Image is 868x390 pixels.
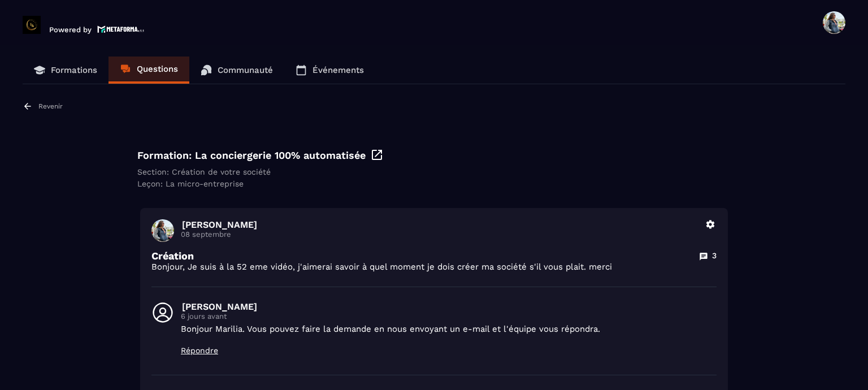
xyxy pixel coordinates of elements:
[181,230,698,239] p: 08 septembre
[38,102,63,110] p: Revenir
[151,262,717,272] p: Bonjour, Je suis à la 52 eme vidéo, j'aimerai savoir à quel moment je dois créer ma société s'il ...
[23,16,41,34] img: logo-branding
[181,346,717,355] p: Répondre
[49,25,92,34] p: Powered by
[313,65,364,75] p: Événements
[108,57,189,84] a: Questions
[189,57,284,84] a: Communauté
[181,312,717,320] p: 6 jours avant
[23,57,108,84] a: Formations
[97,24,145,34] img: logo
[137,64,178,74] p: Questions
[181,323,717,335] p: Bonjour Marilia. Vous pouvez faire la demande en nous envoyant un e-mail et l'équipe vous répondra.
[182,301,717,312] p: [PERSON_NAME]
[182,219,698,230] p: [PERSON_NAME]
[151,250,194,262] p: Création
[284,57,375,84] a: Événements
[137,148,731,162] div: Formation: La conciergerie 100% automatisée
[51,65,97,75] p: Formations
[218,65,273,75] p: Communauté
[137,167,731,176] div: Section: Création de votre société
[137,179,731,188] div: Leçon: La micro-entreprise
[712,250,717,261] p: 3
